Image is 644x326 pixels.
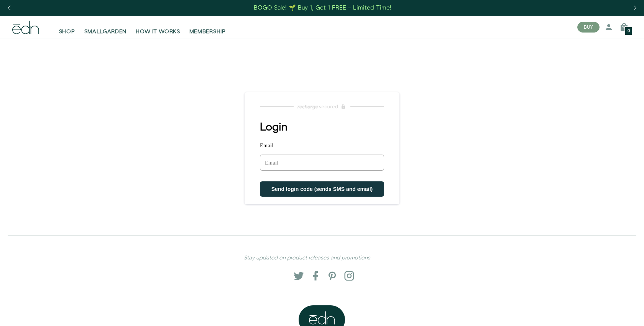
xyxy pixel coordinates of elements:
[260,181,384,197] button: Send login code (sends SMS and email)
[131,19,184,36] a: HOW IT WORKS
[253,2,393,14] a: BOGO Sale! 🌱 Buy 1, Get 1 FREE – Limited Time!
[271,186,373,192] span: Send login code (sends SMS and email)
[584,303,636,322] iframe: Opens a widget where you can find more information
[84,28,127,36] span: SMALLGARDEN
[54,19,80,36] a: SHOP
[59,28,75,36] span: SHOP
[628,29,630,33] span: 0
[136,28,180,36] span: HOW IT WORKS
[260,155,384,171] input: Email
[254,4,391,12] div: BOGO Sale! 🌱 Buy 1, Get 1 FREE – Limited Time!
[245,101,399,112] a: Recharge Subscriptions website
[244,254,370,262] em: Stay updated on product releases and promotions
[80,19,131,36] a: SMALLGARDEN
[189,28,226,36] span: MEMBERSHIP
[185,19,230,36] a: MEMBERSHIP
[577,22,600,33] button: BUY
[260,121,399,134] h1: Login
[260,143,384,152] label: Email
